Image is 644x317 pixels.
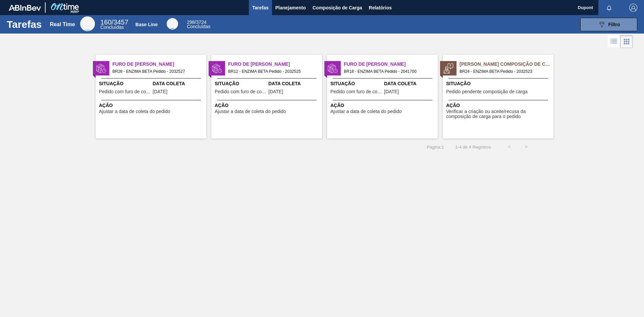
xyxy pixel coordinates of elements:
[518,139,535,155] button: >
[99,89,151,94] span: Pedido com furo de coleta
[330,109,402,114] span: Ajustar a data de coleta do pedido
[112,68,201,75] span: BR28 - ENZIMA BETA Pedido - 2032527
[215,89,267,94] span: Pedido com furo de coleta
[369,4,392,12] span: Relatórios
[96,63,106,73] img: status
[268,89,283,94] span: 19/09/2025
[384,89,399,94] span: 30/09/2025
[80,16,95,31] div: Real Time
[275,4,306,12] span: Planejamento
[99,102,205,109] span: Ação
[9,5,41,11] img: TNhmsLtSVTkK8tSr43FrP2fwEKptu5GPRR3wAAAABJRU5ErkJggg==
[446,102,552,109] span: Ação
[99,109,170,114] span: Ajustar a data de coleta do pedido
[620,35,633,48] div: Visão em Cards
[100,18,128,26] span: / 3457
[100,24,124,30] span: Concluídas
[446,89,528,94] span: Pedido pendente composição de carga
[330,89,382,94] span: Pedido com furo de coleta
[100,19,128,30] div: Real Time
[187,20,210,29] div: Base Line
[187,24,210,29] span: Concluídas
[446,109,552,119] span: Verificar a criação ou aceite/recusa da composição de carga para o pedido
[112,61,206,68] span: Furo de Coleta
[187,19,206,25] span: / 3724
[330,102,436,109] span: Ação
[384,80,436,87] span: Data Coleta
[187,19,195,25] span: 298
[460,61,553,68] span: Pedido Aguardando Composição de Carga
[313,4,362,12] span: Composição de Carga
[136,22,158,27] div: Base Line
[268,80,320,87] span: Data Coleta
[153,80,205,87] span: Data Coleta
[100,18,111,26] span: 160
[446,80,552,87] span: Situação
[212,63,222,73] img: status
[215,80,267,87] span: Situação
[228,61,322,68] span: Furo de Coleta
[50,21,75,28] div: Real Time
[328,63,338,73] img: status
[598,3,620,12] button: Notificações
[167,18,178,30] div: Base Line
[344,68,432,75] span: BR18 - ENZIMA BETA Pedido - 2041700
[460,68,548,75] span: BR24 - ENZIMA BETA Pedido - 2032523
[501,139,518,155] button: <
[629,4,637,12] img: Logout
[252,4,269,12] span: Tarefas
[215,102,320,109] span: Ação
[580,18,637,31] button: Filtro
[215,109,286,114] span: Ajustar a data de coleta do pedido
[153,89,167,94] span: 23/09/2025
[330,80,382,87] span: Situação
[427,145,444,150] span: Página : 1
[608,22,620,27] span: Filtro
[344,61,438,68] span: Furo de Coleta
[454,145,491,150] span: 1 - 4 de 4 Registros
[228,68,317,75] span: BR12 - ENZIMA BETA Pedido - 2032525
[99,80,151,87] span: Situação
[7,20,42,28] h1: Tarefas
[608,35,620,48] div: Visão em Lista
[443,63,453,73] img: status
